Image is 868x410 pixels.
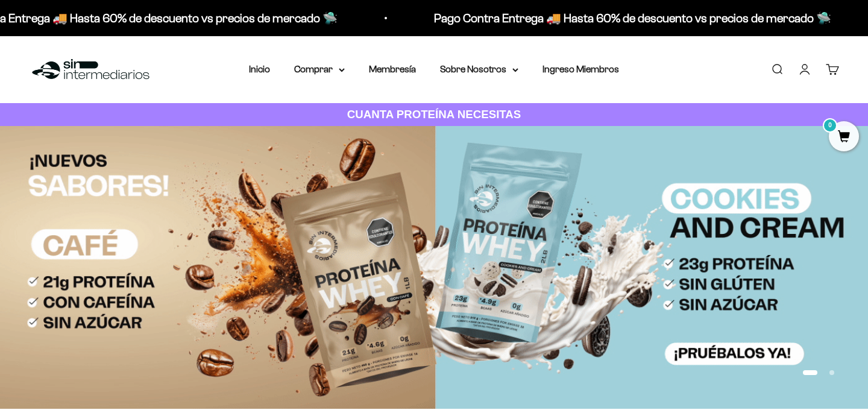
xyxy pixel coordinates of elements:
mark: 0 [823,118,837,133]
summary: Sobre Nosotros [440,61,518,77]
a: Ingreso Miembros [542,64,619,74]
a: Inicio [249,64,270,74]
summary: Comprar [294,61,345,77]
p: Pago Contra Entrega 🚚 Hasta 60% de descuento vs precios de mercado 🛸 [433,8,831,28]
a: 0 [829,131,859,144]
a: Membresía [369,64,416,74]
strong: CUANTA PROTEÍNA NECESITAS [347,108,521,121]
